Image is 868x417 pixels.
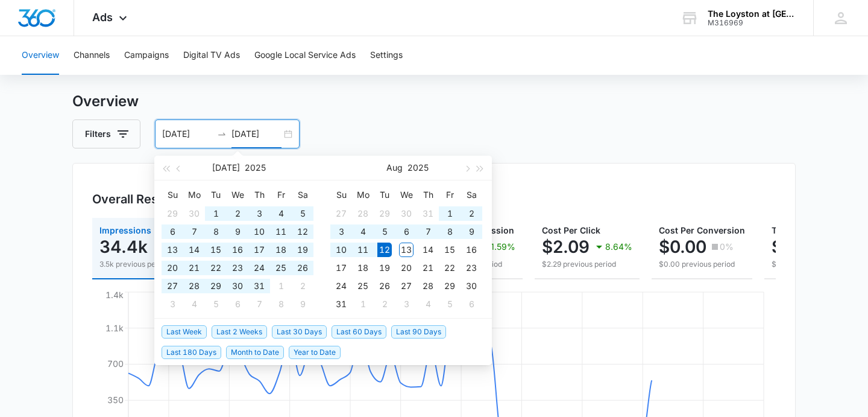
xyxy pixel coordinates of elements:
[248,241,270,259] td: 2025-07-17
[165,206,180,221] div: 29
[289,346,341,359] span: Year to Date
[270,277,292,295] td: 2025-08-01
[377,279,392,293] div: 26
[270,205,292,223] td: 2025-07-04
[417,259,439,277] td: 2025-08-21
[162,277,183,295] td: 2025-07-27
[439,277,461,295] td: 2025-08-29
[295,243,310,257] div: 19
[248,205,270,223] td: 2025-07-03
[72,91,796,112] h3: Overview
[230,297,245,311] div: 6
[187,297,201,311] div: 4
[183,241,205,259] td: 2025-07-14
[231,127,281,141] input: End date
[377,243,392,257] div: 12
[165,261,180,275] div: 20
[352,241,374,259] td: 2025-08-11
[252,224,266,239] div: 10
[395,259,417,277] td: 2025-08-20
[187,206,201,221] div: 30
[183,223,205,241] td: 2025-07-07
[461,223,482,241] td: 2025-08-09
[377,297,392,311] div: 2
[330,277,352,295] td: 2025-08-24
[395,277,417,295] td: 2025-08-27
[399,224,414,239] div: 6
[332,325,386,339] span: Last 60 Days
[417,205,439,223] td: 2025-07-31
[227,241,248,259] td: 2025-07-16
[374,205,395,223] td: 2025-07-29
[209,297,223,311] div: 5
[274,279,288,293] div: 1
[421,261,435,275] div: 21
[248,223,270,241] td: 2025-07-10
[421,297,435,311] div: 4
[417,223,439,241] td: 2025-08-07
[334,279,348,293] div: 24
[330,185,352,205] th: Su
[542,225,600,235] span: Cost Per Click
[720,243,734,251] p: 0%
[124,36,169,75] button: Campaigns
[217,129,227,139] span: to
[99,237,148,256] p: 34.4k
[22,36,59,75] button: Overview
[334,224,348,239] div: 3
[399,206,414,221] div: 30
[205,277,227,295] td: 2025-07-29
[205,241,227,259] td: 2025-07-15
[417,241,439,259] td: 2025-08-14
[295,297,310,311] div: 9
[542,237,590,256] p: $2.09
[417,185,439,205] th: Th
[352,223,374,241] td: 2025-08-04
[92,11,113,24] span: Ads
[205,223,227,241] td: 2025-07-08
[395,223,417,241] td: 2025-08-06
[187,279,201,293] div: 28
[252,261,266,275] div: 24
[292,259,313,277] td: 2025-07-26
[374,241,395,259] td: 2025-08-12
[209,261,223,275] div: 22
[442,224,457,239] div: 8
[292,205,313,223] td: 2025-07-05
[417,277,439,295] td: 2025-08-28
[183,295,205,313] td: 2025-08-04
[772,225,821,235] span: Total Spend
[377,224,392,239] div: 5
[461,277,482,295] td: 2025-08-30
[659,237,706,256] p: $0.00
[708,19,796,27] div: account id
[377,206,392,221] div: 29
[227,277,248,295] td: 2025-07-30
[292,185,313,205] th: Sa
[245,156,266,180] button: 2025
[274,243,288,257] div: 18
[295,206,310,221] div: 5
[162,205,183,223] td: 2025-06-29
[352,205,374,223] td: 2025-07-28
[187,261,201,275] div: 21
[356,297,370,311] div: 1
[230,279,245,293] div: 30
[162,295,183,313] td: 2025-08-03
[334,243,348,257] div: 10
[209,224,223,239] div: 8
[105,323,124,333] tspan: 1.1k
[374,295,395,313] td: 2025-09-02
[183,205,205,223] td: 2025-06-30
[183,259,205,277] td: 2025-07-21
[270,241,292,259] td: 2025-07-18
[464,279,479,293] div: 30
[270,259,292,277] td: 2025-07-25
[391,325,446,339] span: Last 90 Days
[464,297,479,311] div: 6
[187,243,201,257] div: 14
[442,261,457,275] div: 22
[292,277,313,295] td: 2025-08-02
[356,279,370,293] div: 25
[395,241,417,259] td: 2025-08-13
